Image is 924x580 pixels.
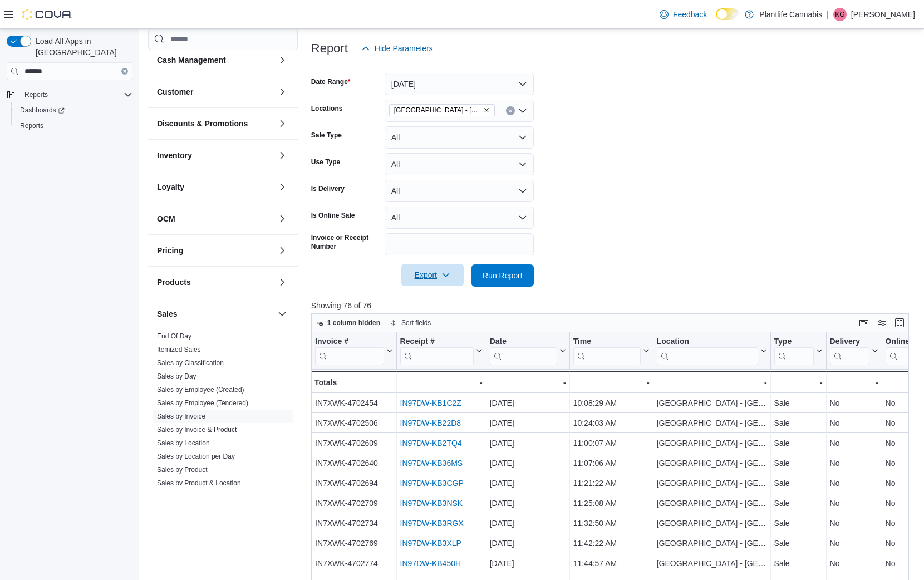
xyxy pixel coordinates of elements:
[157,385,244,394] span: Sales by Employee (Created)
[315,337,384,347] div: Invoice #
[857,316,871,330] button: Keyboard shortcuts
[489,537,566,550] div: [DATE]
[276,85,289,99] button: Customer
[16,119,48,132] a: Reports
[315,337,393,365] button: Invoice #
[656,497,766,510] div: [GEOGRAPHIC_DATA] - [GEOGRAPHIC_DATA]
[394,105,481,116] span: [GEOGRAPHIC_DATA] - [GEOGRAPHIC_DATA]
[489,436,566,450] div: [DATE]
[573,436,649,450] div: 11:00:07 AM
[400,459,463,468] a: IN97DW-KB36MS
[573,396,649,410] div: 10:08:29 AM
[829,376,878,389] div: -
[656,337,758,365] div: Location
[327,318,380,327] span: 1 column hidden
[489,517,566,530] div: [DATE]
[829,436,878,450] div: No
[22,9,72,20] img: Cova
[315,416,393,430] div: IN7XWK-4702506
[573,517,649,530] div: 11:32:50 AM
[157,86,193,97] h3: Customer
[573,497,649,510] div: 11:25:08 AM
[774,497,822,510] div: Sale
[400,399,461,407] a: IN97DW-KB1C2Z
[157,308,273,320] button: Sales
[829,396,878,410] div: No
[400,499,463,508] a: IN97DW-KB3NSK
[656,337,766,365] button: Location
[157,55,273,66] button: Cash Management
[400,337,482,365] button: Receipt #
[31,36,132,58] span: Load All Apps in [GEOGRAPHIC_DATA]
[408,264,457,286] span: Export
[276,117,289,130] button: Discounts & Promotions
[157,118,248,129] h3: Discounts & Promotions
[157,479,241,487] a: Sales by Product & Location
[315,517,393,530] div: IN7XWK-4702734
[315,396,393,410] div: IN7XWK-4702454
[656,396,766,410] div: [GEOGRAPHIC_DATA] - [GEOGRAPHIC_DATA]
[385,153,534,175] button: All
[829,557,878,570] div: No
[312,316,385,330] button: 1 column hidden
[157,55,226,66] h3: Cash Management
[389,104,495,116] span: Grande Prairie - Westgate
[573,456,649,470] div: 11:07:06 AM
[16,104,69,117] a: Dashboards
[656,456,766,470] div: [GEOGRAPHIC_DATA] - [GEOGRAPHIC_DATA]
[573,337,649,365] button: Time
[400,439,461,448] a: IN97DW-KB2TQ4
[489,476,566,490] div: [DATE]
[157,439,210,448] span: Sales by Location
[20,121,43,130] span: Reports
[774,396,822,410] div: Sale
[314,376,393,389] div: Totals
[16,104,132,117] span: Dashboards
[357,37,438,60] button: Hide Parameters
[157,245,273,256] button: Pricing
[276,53,289,67] button: Cash Management
[400,419,460,427] a: IN97DW-KB22D8
[829,337,869,347] div: Delivery
[311,211,355,220] label: Is Online Sale
[875,316,888,330] button: Display options
[157,439,210,447] a: Sales by Location
[20,88,52,101] button: Reports
[157,412,205,420] a: Sales by Invoice
[157,277,273,288] button: Products
[157,150,273,161] button: Inventory
[276,276,289,289] button: Products
[400,337,473,365] div: Receipt # URL
[157,359,224,367] a: Sales by Classification
[518,106,527,115] button: Open list of options
[774,476,822,490] div: Sale
[483,107,490,114] button: Remove Grande Prairie - Westgate from selection in this group
[400,539,461,548] a: IN97DW-KB3XLP
[315,436,393,450] div: IN7XWK-4702609
[276,212,289,225] button: OCM
[20,88,132,101] span: Reports
[673,9,707,20] span: Feedback
[315,456,393,470] div: IN7XWK-4702640
[157,245,183,256] h3: Pricing
[573,476,649,490] div: 11:21:22 AM
[573,537,649,550] div: 11:42:22 AM
[157,386,244,394] a: Sales by Employee (Created)
[716,8,739,20] input: Dark Mode
[385,207,534,229] button: All
[385,126,534,149] button: All
[489,416,566,430] div: [DATE]
[401,264,464,286] button: Export
[829,416,878,430] div: No
[774,337,813,365] div: Type
[157,181,184,193] h3: Loyalty
[656,476,766,490] div: [GEOGRAPHIC_DATA] - [GEOGRAPHIC_DATA]
[774,376,822,389] div: -
[157,332,191,341] span: End Of Day
[276,244,289,257] button: Pricing
[311,104,343,113] label: Locations
[276,180,289,194] button: Loyalty
[656,517,766,530] div: [GEOGRAPHIC_DATA] - [GEOGRAPHIC_DATA]
[774,337,822,365] button: Type
[315,497,393,510] div: IN7XWK-4702709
